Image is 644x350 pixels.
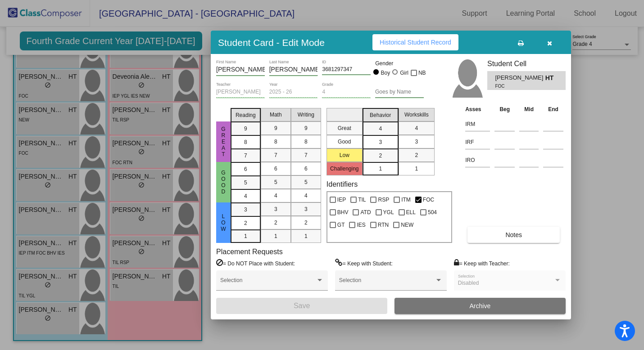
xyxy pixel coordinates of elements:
span: 3 [379,138,382,146]
span: Writing [298,111,314,119]
span: 1 [274,232,277,240]
input: teacher [216,89,265,95]
span: HT [545,73,558,83]
span: FOC [423,194,434,205]
span: 1 [244,232,247,240]
span: IEP [337,194,346,205]
span: YGL [383,207,394,218]
th: Mid [517,104,541,114]
span: Archive [470,302,491,310]
span: 8 [274,138,277,146]
button: Save [216,298,387,314]
span: 8 [244,138,247,146]
span: 8 [304,138,308,146]
span: Workskills [404,111,429,119]
span: Behavior [370,111,391,119]
span: GT [337,220,345,230]
span: 6 [244,165,247,173]
span: 2 [379,152,382,160]
span: Notes [505,231,522,238]
span: 504 [428,207,437,218]
span: 7 [304,151,308,159]
span: RTN [378,220,389,230]
span: 6 [304,165,308,173]
span: 5 [304,178,308,186]
span: FOC [495,83,539,90]
span: 7 [274,151,277,159]
span: 4 [304,192,308,200]
input: assessment [465,135,490,149]
div: Girl [399,69,408,77]
th: Beg [492,104,517,114]
span: [PERSON_NAME] [495,73,545,83]
span: 1 [379,165,382,173]
span: 4 [274,192,277,200]
span: 1 [415,165,418,173]
span: 3 [244,206,247,214]
span: Disabled [458,280,479,286]
label: = Do NOT Place with Student: [216,259,295,268]
span: ATD [360,207,371,218]
span: Historical Student Record [380,39,451,46]
input: grade [322,89,371,95]
span: 4 [379,125,382,133]
span: 2 [304,219,308,227]
span: Save [294,302,310,310]
span: 1 [304,232,308,240]
span: 5 [274,178,277,186]
button: Notes [467,227,560,243]
label: Placement Requests [216,247,283,256]
label: = Keep with Student: [335,259,393,268]
span: NEW [401,220,413,230]
label: = Keep with Teacher: [454,259,510,268]
label: Identifiers [327,180,358,188]
th: End [541,104,566,114]
span: NB [418,67,426,78]
input: assessment [465,153,490,167]
span: 9 [304,124,308,132]
span: 2 [415,151,418,159]
span: 9 [274,124,277,132]
th: Asses [463,104,492,114]
span: TIL [358,194,366,205]
span: 3 [274,205,277,213]
span: ITM [401,194,411,205]
span: 4 [244,192,247,200]
input: year [269,89,318,95]
mat-label: Gender [375,59,424,67]
input: assessment [465,117,490,131]
span: IES [357,220,365,230]
span: 9 [244,125,247,133]
span: 4 [415,124,418,132]
span: 6 [274,165,277,173]
input: Enter ID [322,67,371,73]
span: 7 [244,152,247,160]
span: ELL [406,207,416,218]
span: 2 [244,219,247,227]
span: Math [270,111,282,119]
span: 3 [304,205,308,213]
button: Archive [395,298,566,314]
input: goes by name [375,89,424,95]
h3: Student Cell [487,59,566,68]
span: Good [219,170,227,195]
span: RSP [378,194,389,205]
span: Great [219,126,227,157]
span: Reading [236,111,256,119]
span: 2 [274,219,277,227]
span: Low [219,213,227,232]
h3: Student Card - Edit Mode [218,37,325,48]
button: Historical Student Record [372,34,458,50]
div: Boy [381,69,390,77]
span: BHV [337,207,349,218]
span: 3 [415,138,418,146]
span: 5 [244,179,247,187]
